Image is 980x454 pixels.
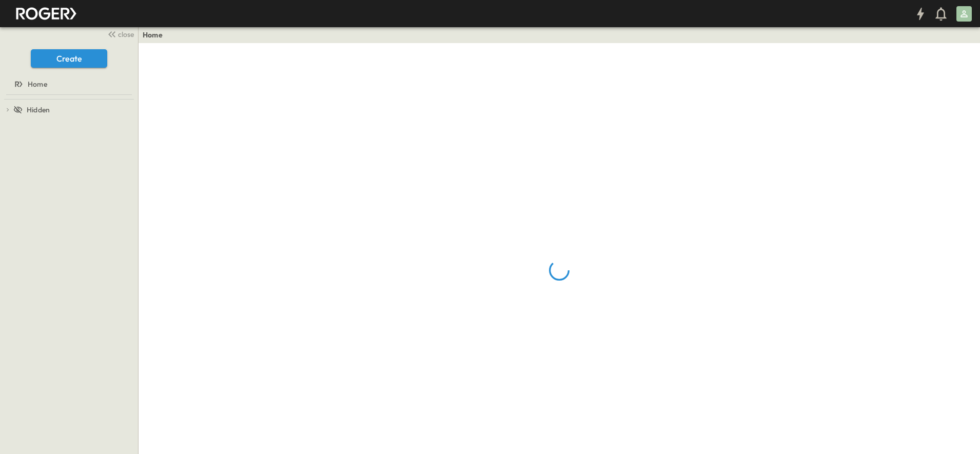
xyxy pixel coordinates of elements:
[28,79,47,89] span: Home
[143,30,169,40] nav: breadcrumbs
[2,77,134,91] a: Home
[31,49,107,68] button: Create
[118,29,134,40] span: close
[143,30,163,40] a: Home
[103,27,136,41] button: close
[27,105,50,115] span: Hidden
